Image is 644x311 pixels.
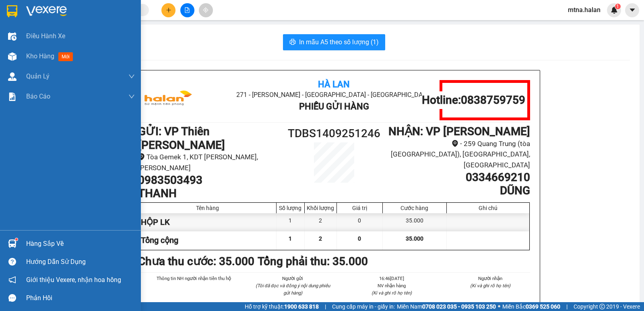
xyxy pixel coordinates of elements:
span: environment [452,140,458,147]
span: 1 [616,4,619,9]
li: NV nhận hàng [352,282,431,289]
h1: 0983503493 [138,173,285,187]
b: GỬI : VP Thiên [PERSON_NAME] [10,55,97,82]
li: 16:46[DATE] [352,275,431,282]
div: Phản hồi [26,292,135,304]
h1: DŨNG [383,184,530,198]
b: NHẬN : VP [PERSON_NAME] [388,125,530,138]
img: warehouse-icon [8,239,17,248]
span: Kho hàng [26,52,54,60]
div: Ghi chú [449,205,527,211]
img: warehouse-icon [8,52,17,61]
span: mới [58,52,73,61]
li: 271 - [PERSON_NAME] - [GEOGRAPHIC_DATA] - [GEOGRAPHIC_DATA] [75,20,336,30]
i: (Tôi đã đọc và đồng ý nội dung phiếu gửi hàng) [256,283,330,296]
span: down [128,93,135,100]
b: Hà Lan [318,79,350,89]
h1: THANH [138,187,285,200]
span: file-add [184,7,190,13]
div: HỘP LK [139,213,277,231]
li: Thông tin NH người nhận tiền thu hộ [154,275,234,282]
h1: Hotline: 0838759759 [422,93,525,107]
i: (Kí và ghi rõ họ tên) [372,290,412,296]
span: 35.000 [406,235,423,242]
sup: 1 [15,238,18,241]
h1: TDBS1409251246 [285,125,383,142]
span: Cung cấp máy in - giấy in: [332,302,395,311]
span: down [128,73,135,80]
span: environment [138,153,145,160]
b: Chưa thu cước : 35.000 [138,255,254,268]
span: 1 [289,235,292,242]
div: 0 [337,213,383,231]
button: aim [199,3,213,17]
span: Miền Nam [397,302,496,311]
div: 35.000 [383,213,447,231]
i: (Kí và ghi rõ họ tên) [470,283,510,288]
button: file-add [180,3,194,17]
img: solution-icon [8,93,17,101]
span: Tổng cộng [141,235,178,245]
li: Người gửi [253,275,333,282]
img: icon-new-feature [611,6,618,14]
sup: 1 [615,4,621,9]
b: Phiếu Gửi Hàng [299,101,369,111]
strong: 0369 525 060 [526,303,560,310]
li: Người nhận [451,275,530,282]
span: caret-down [629,6,636,14]
span: 2 [319,235,322,242]
span: aim [203,7,208,13]
div: Số lượng [279,205,302,211]
div: 1 [277,213,305,231]
div: Giá trị [339,205,380,211]
span: Hỗ trợ kỹ thuật: [245,302,319,311]
div: Tên hàng [141,205,274,211]
span: copyright [599,304,605,309]
img: logo.jpg [10,10,70,50]
span: In mẫu A5 theo số lượng (1) [299,37,379,47]
span: mtna.halan [561,5,607,15]
div: 2 [305,213,337,231]
li: 271 - [PERSON_NAME] - [GEOGRAPHIC_DATA] - [GEOGRAPHIC_DATA] [203,90,464,100]
b: Tổng phải thu: 35.000 [258,255,368,268]
span: message [8,294,16,302]
span: 0 [358,235,361,242]
div: Hướng dẫn sử dụng [26,256,135,268]
span: | [566,302,568,311]
span: question-circle [8,258,16,266]
span: Điều hành xe [26,31,65,41]
li: Tòa Gemek 1, KDT [PERSON_NAME], [PERSON_NAME] [138,152,285,173]
img: logo-vxr [7,5,17,17]
span: | [325,302,326,311]
b: GỬI : VP Thiên [PERSON_NAME] [138,125,225,152]
img: logo.jpg [138,80,198,120]
button: printerIn mẫu A5 theo số lượng (1) [283,34,385,50]
img: warehouse-icon [8,72,17,81]
span: Báo cáo [26,91,50,101]
span: notification [8,276,16,284]
div: Hàng sắp về [26,238,135,250]
button: plus [161,3,175,17]
button: caret-down [625,3,639,17]
span: printer [289,39,296,46]
div: Cước hàng [385,205,444,211]
li: - 259 Quang Trung (tòa [GEOGRAPHIC_DATA]), [GEOGRAPHIC_DATA], [GEOGRAPHIC_DATA] [383,138,530,171]
h1: 0334669210 [383,171,530,184]
span: Miền Bắc [502,302,560,311]
strong: 0708 023 035 - 0935 103 250 [422,303,496,310]
strong: 1900 633 818 [284,303,319,310]
span: plus [166,7,171,13]
img: warehouse-icon [8,32,17,41]
span: Quản Lý [26,71,50,81]
div: Khối lượng [307,205,334,211]
span: Giới thiệu Vexere, nhận hoa hồng [26,275,121,285]
span: ⚪️ [498,305,500,308]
